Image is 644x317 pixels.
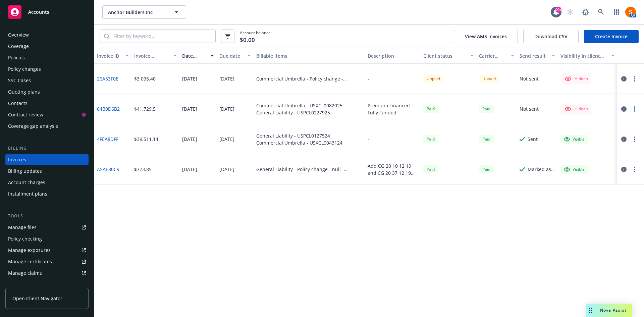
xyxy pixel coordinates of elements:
div: $41,729.51 [134,105,158,112]
a: SSC Cases [5,75,89,86]
div: - [368,75,369,82]
span: Open Client Navigator [12,295,62,302]
div: Commercial Umbrella - Policy change - USXCL0082025 [256,75,362,82]
div: Visible [564,136,585,142]
span: $0.00 [240,36,255,44]
div: Due date [219,52,244,59]
div: [DATE] [219,136,234,143]
svg: Search [104,34,109,39]
a: A5AE80C9 [97,166,119,173]
div: Hidden [564,105,588,113]
a: Manage exposures [5,245,89,256]
div: Tools [5,213,89,219]
a: Coverage [5,41,89,52]
div: Billing [5,145,89,152]
div: Paid [479,135,494,143]
div: Overview [8,30,29,40]
button: Due date [217,48,254,64]
div: [DATE] [219,75,234,82]
div: Invoice ID [97,52,121,59]
a: 26A53F0E [97,75,118,82]
a: Account charges [5,177,89,188]
span: Accounts [28,9,49,15]
button: Invoice amount [131,48,180,64]
button: Visibility in client dash [558,48,617,64]
div: Carrier status [479,52,507,59]
a: Policies [5,52,89,63]
a: Manage claims [5,268,89,278]
a: Create Invoice [584,30,639,43]
div: [DATE] [182,105,197,112]
div: [DATE] [182,166,197,173]
button: Download CSV [523,30,579,43]
div: General Liability - USPCL0227925 [256,109,342,116]
div: 99+ [555,7,561,13]
div: Description [368,52,418,59]
a: Invoices [5,154,89,165]
div: Billing updates [8,166,42,176]
div: Paid [423,165,438,173]
div: Policy changes [8,64,41,74]
div: Policy checking [8,233,42,244]
div: Paid [479,105,494,113]
div: Invoice amount [134,52,170,59]
button: Carrier status [476,48,517,64]
span: Anchor Builders Inc [108,9,166,16]
div: Client status [423,52,466,59]
button: Send result [517,48,558,64]
div: Commercial Umbrella - USXCL0043124 [256,139,342,146]
div: Manage files [8,222,37,233]
a: Contacts [5,98,89,109]
div: $39,511.14 [134,136,158,143]
a: Manage BORs [5,279,89,290]
button: Nova Assist [586,304,632,317]
a: Report a Bug [579,5,592,19]
div: Unpaid [479,74,499,83]
img: photo [625,7,636,17]
div: Paid [423,135,438,143]
div: Visibility in client dash [560,52,607,59]
div: Hidden [564,75,588,83]
div: [DATE] [219,166,234,173]
div: Premium Financed - Fully Funded [368,102,418,116]
a: Coverage gap analysis [5,121,89,131]
a: Manage files [5,222,89,233]
span: Paid [423,105,438,113]
a: Search [594,5,608,19]
div: Unpaid [423,74,443,83]
div: Manage BORs [8,279,40,290]
div: Billable items [256,52,362,59]
a: 4FEA8DFF [97,136,118,143]
div: Date issued [182,52,207,59]
div: Not sent [520,105,539,112]
a: Policy checking [5,233,89,244]
button: Description [365,48,421,64]
div: Paid [479,165,494,173]
button: View AMS invoices [454,30,518,43]
div: Drag to move [586,304,595,317]
div: [DATE] [182,136,197,143]
div: Installment plans [8,189,47,199]
span: Account balance [240,30,271,42]
div: Add CG 20 10 12 19 and CG 20 37 12 19 forms additional insured for 9Max Capital, LLC [368,162,418,176]
div: Marked as sent [528,166,555,173]
a: Accounts [5,3,89,21]
div: Visible [564,166,585,172]
div: Manage certificates [8,256,52,267]
a: 64B0D6B2 [97,105,120,112]
a: Quoting plans [5,87,89,97]
div: Sent [528,136,538,143]
div: [DATE] [219,105,234,112]
div: General Liability - USPCL0127524 [256,132,342,139]
button: Client status [421,48,476,64]
div: Not sent [520,75,539,82]
div: [DATE] [182,75,197,82]
button: Billable items [254,48,365,64]
div: $3,095.40 [134,75,156,82]
div: Contract review [8,109,43,120]
a: Switch app [610,5,623,19]
div: Commercial Umbrella - USXCL0082025 [256,102,342,109]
